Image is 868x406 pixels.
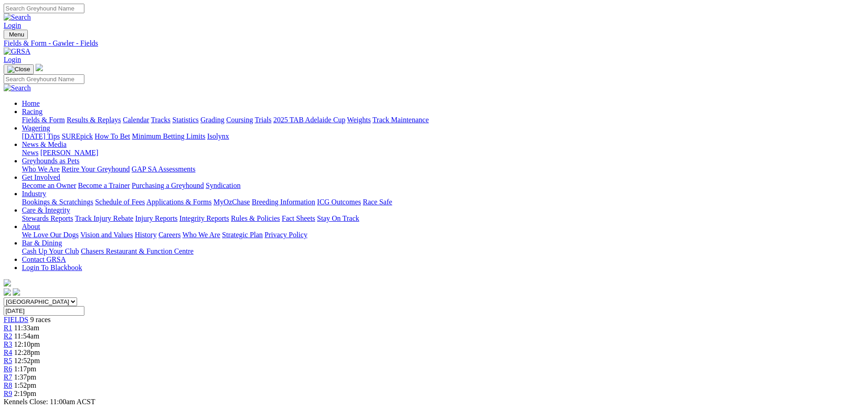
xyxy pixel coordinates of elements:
a: About [22,223,40,230]
a: Home [22,99,40,107]
a: Grading [201,116,224,124]
button: Toggle navigation [4,30,28,39]
a: R8 [4,381,12,389]
a: Calendar [123,116,149,124]
a: Chasers Restaurant & Function Centre [81,247,193,255]
a: R9 [4,390,12,397]
a: Results & Replays [67,116,121,124]
a: Strategic Plan [222,231,263,239]
a: Applications & Forms [146,198,212,206]
a: GAP SA Assessments [132,165,196,173]
a: Industry [22,190,46,198]
a: Care & Integrity [22,206,70,214]
div: Racing [22,116,864,124]
a: Rules & Policies [231,214,280,222]
a: Login To Blackbook [22,264,82,271]
button: Toggle navigation [4,64,34,74]
a: Injury Reports [135,214,177,222]
a: Stewards Reports [22,214,73,222]
a: R5 [4,357,12,364]
a: Track Maintenance [373,116,429,124]
a: Wagering [22,124,50,132]
a: R4 [4,349,12,356]
span: 2:19pm [14,390,36,397]
a: Careers [158,231,181,239]
a: History [135,231,156,239]
a: MyOzChase [213,198,250,206]
span: 1:37pm [14,373,36,381]
span: 1:52pm [14,381,36,389]
a: Fact Sheets [282,214,315,222]
a: Greyhounds as Pets [22,157,79,165]
a: Bar & Dining [22,239,62,247]
a: Tracks [151,116,171,124]
a: FIELDS [4,316,28,323]
a: Race Safe [363,198,392,206]
a: R7 [4,373,12,381]
a: Retire Your Greyhound [62,165,130,173]
a: Track Injury Rebate [75,214,133,222]
span: 1:17pm [14,365,36,373]
a: Weights [347,116,371,124]
a: Fields & Form - Gawler - Fields [4,39,864,47]
span: Kennels Close: 11:00am ACST [4,398,95,406]
span: 12:28pm [14,349,40,356]
a: News [22,149,38,156]
div: Care & Integrity [22,214,864,223]
a: Bookings & Scratchings [22,198,93,206]
a: Get Involved [22,173,60,181]
a: Vision and Values [80,231,133,239]
img: twitter.svg [13,288,20,296]
img: facebook.svg [4,288,11,296]
a: R6 [4,365,12,373]
a: Minimum Betting Limits [132,132,205,140]
a: [DATE] Tips [22,132,60,140]
img: GRSA [4,47,31,56]
a: Who We Are [22,165,60,173]
a: Schedule of Fees [95,198,145,206]
a: Breeding Information [252,198,315,206]
a: Stay On Track [317,214,359,222]
a: Privacy Policy [265,231,307,239]
a: [PERSON_NAME] [40,149,98,156]
a: Isolynx [207,132,229,140]
a: How To Bet [95,132,130,140]
a: Contact GRSA [22,255,66,263]
span: 11:33am [14,324,39,332]
div: Greyhounds as Pets [22,165,864,173]
div: Wagering [22,132,864,141]
a: Become a Trainer [78,182,130,189]
a: R3 [4,340,12,348]
a: Purchasing a Greyhound [132,182,204,189]
img: Close [7,66,30,73]
span: R2 [4,332,12,340]
a: Become an Owner [22,182,76,189]
img: Search [4,13,31,21]
div: Industry [22,198,864,206]
a: We Love Our Dogs [22,231,78,239]
input: Search [4,4,84,13]
a: Fields & Form [22,116,65,124]
a: R1 [4,324,12,332]
a: Statistics [172,116,199,124]
span: 12:10pm [14,340,40,348]
span: 12:52pm [14,357,40,364]
a: SUREpick [62,132,93,140]
div: About [22,231,864,239]
div: Get Involved [22,182,864,190]
img: logo-grsa-white.png [4,279,11,286]
img: Search [4,84,31,92]
a: Login [4,56,21,63]
span: 9 races [30,316,51,323]
a: Trials [255,116,271,124]
a: Racing [22,108,42,115]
